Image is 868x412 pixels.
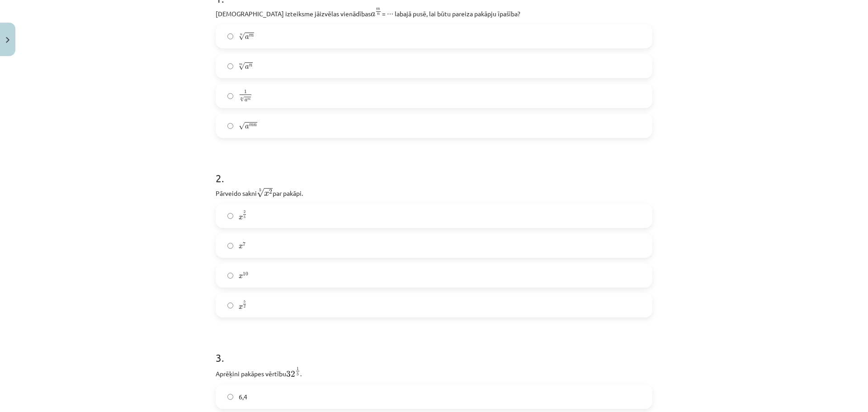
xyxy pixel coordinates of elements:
span: x [264,192,269,196]
span: a [245,99,247,102]
span: √ [239,62,245,70]
span: √ [257,188,264,198]
span: √ [239,122,245,130]
span: a [371,12,375,17]
span: m [249,34,254,37]
span: 5 [297,373,299,376]
p: Aprēķini pakāpes vērtību . [216,366,652,379]
span: n [249,64,252,67]
span: 1 [244,90,247,94]
span: a [245,65,249,69]
span: 5 [244,300,245,303]
span: 2 [244,305,245,308]
span: n [377,13,380,15]
p: Pārveido sakni par pakāpi. [216,187,652,198]
span: m [249,124,254,127]
span: x [239,305,243,309]
span: x [239,216,243,220]
span: 32 [286,371,295,377]
span: a [245,35,249,39]
span: 2 [244,211,245,213]
img: icon-close-lesson-0947bae3869378f0d4975bcd49f059093ad1ed9edebbc8119c70593378902aed.svg [6,37,9,43]
span: 10 [243,272,248,276]
h1: 2 . [216,156,652,184]
span: 5 [244,216,245,218]
span: x [239,275,243,279]
span: m [376,8,380,10]
span: 1 [297,367,299,370]
span: 6,4 [239,392,247,402]
span: 2 [269,189,272,194]
span: x [239,245,243,249]
span: m [247,98,250,100]
span: √ [240,97,245,102]
h1: 3 . [216,336,652,364]
span: n [254,124,257,127]
span: √ [239,33,245,40]
span: 7 [243,242,245,246]
input: 6,4 [227,394,233,400]
p: [DEMOGRAPHIC_DATA] izteiksme jāizvēlas vienādības = ⋯ labajā pusē, lai būtu pareiza pakāpju īpašība? [216,7,652,19]
span: a [245,125,249,129]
